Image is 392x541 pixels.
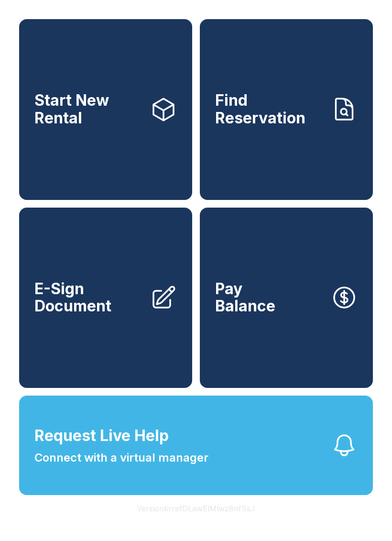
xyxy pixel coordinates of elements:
button: VersionkrrefDLawElMlwz8nfSsJ [129,495,263,522]
a: E-Sign Document [19,208,192,388]
a: Start New Rental [19,19,192,200]
a: Find Reservation [200,19,373,200]
span: Request Live Help [34,424,169,447]
button: PayBalance [200,208,373,388]
span: Find Reservation [215,92,323,127]
span: E-Sign Document [34,280,142,315]
span: Pay Balance [215,280,275,315]
button: Request Live HelpConnect with a virtual manager [19,396,373,495]
span: Start New Rental [34,92,142,127]
span: Connect with a virtual manager [34,449,208,466]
